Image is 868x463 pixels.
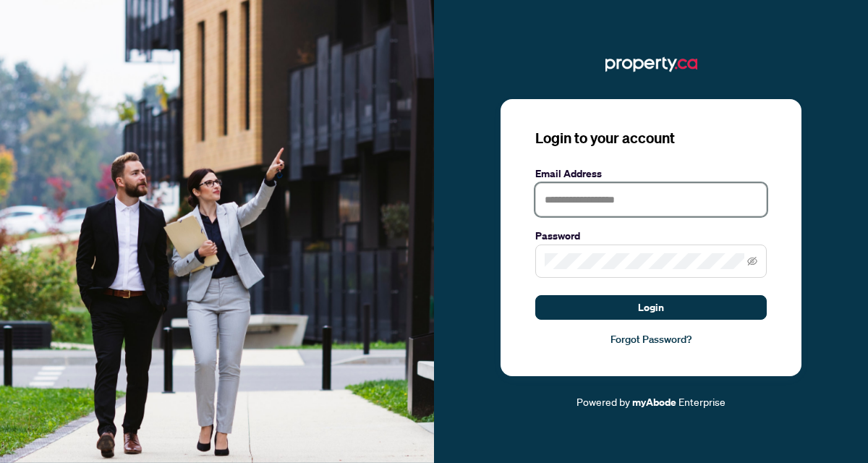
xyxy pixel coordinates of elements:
[632,394,676,410] a: myAbode
[678,395,726,408] span: Enterprise
[638,296,664,319] span: Login
[535,128,767,148] h3: Login to your account
[747,256,757,266] span: eye-invisible
[535,331,767,347] a: Forgot Password?
[535,228,767,244] label: Password
[535,166,767,182] label: Email Address
[605,53,697,76] img: ma-logo
[535,295,767,320] button: Login
[576,395,630,408] span: Powered by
